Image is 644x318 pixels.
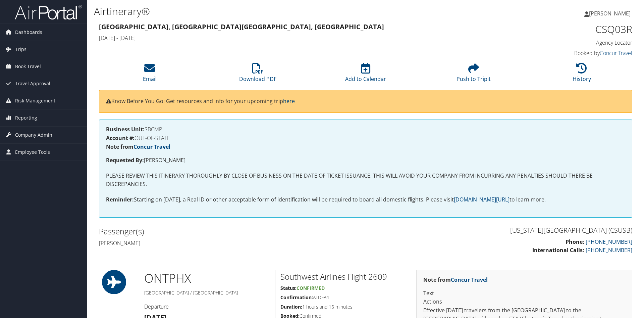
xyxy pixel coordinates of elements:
a: History [573,66,591,83]
h2: Southwest Airlines Flight 2609 [280,271,406,282]
span: Book Travel [15,58,41,75]
strong: Status: [280,285,297,291]
strong: Reminder: [106,196,134,203]
p: Know Before You Go: Get resources and info for your upcoming trip [106,97,625,106]
strong: Requested By: [106,156,144,164]
strong: Account #: [106,134,135,142]
a: Download PDF [239,66,276,83]
span: Company Admin [15,127,52,143]
h1: ONT PHX [144,270,270,287]
a: here [283,97,295,105]
a: Push to Tripit [457,66,491,83]
h4: [PERSON_NAME] [99,239,361,247]
span: Travel Approval [15,75,50,92]
span: Dashboards [15,24,42,41]
h4: [DATE] - [DATE] [99,34,496,42]
a: [DOMAIN_NAME][URL] [454,196,509,203]
a: Concur Travel [133,143,170,150]
h4: OUT-OF-STATE [106,135,625,141]
strong: Confirmation: [280,294,313,301]
strong: Note from [423,276,488,283]
p: [PERSON_NAME] [106,156,625,165]
strong: Business Unit: [106,126,145,133]
h4: Agency Locator [506,39,632,46]
strong: Duration: [280,304,302,310]
a: [PHONE_NUMBER] [586,246,632,254]
p: Starting on [DATE], a Real ID or other acceptable form of identification will be required to boar... [106,195,625,204]
strong: Phone: [566,238,584,245]
a: Add to Calendar [345,66,386,83]
a: Email [143,66,157,83]
h5: 1 hours and 15 minutes [280,304,406,310]
h5: ATDFA4 [280,294,406,301]
strong: International Calls: [532,246,584,254]
span: Trips [15,41,26,58]
a: [PERSON_NAME] [584,3,637,24]
span: Reporting [15,109,37,126]
h1: CSQ03R [506,22,632,36]
span: Risk Management [15,92,55,109]
h4: SBCMP [106,127,625,132]
span: [PERSON_NAME] [589,10,631,17]
strong: Note from [106,143,170,150]
h3: [US_STATE][GEOGRAPHIC_DATA] (CSUSB) [371,226,632,235]
img: airportal-logo.png [15,4,82,20]
h5: [GEOGRAPHIC_DATA] / [GEOGRAPHIC_DATA] [144,289,270,296]
span: Employee Tools [15,144,50,161]
h2: Passenger(s) [99,226,361,237]
h4: Booked by [506,49,632,57]
span: Confirmed [297,285,325,291]
a: Concur Travel [451,276,488,283]
a: [PHONE_NUMBER] [586,238,632,245]
h1: Airtinerary® [94,4,456,18]
a: Concur Travel [600,49,632,57]
strong: [GEOGRAPHIC_DATA], [GEOGRAPHIC_DATA] [GEOGRAPHIC_DATA], [GEOGRAPHIC_DATA] [99,22,384,31]
h4: Departure [144,303,270,310]
p: PLEASE REVIEW THIS ITINERARY THOROUGHLY BY CLOSE OF BUSINESS ON THE DATE OF TICKET ISSUANCE. THIS... [106,172,625,189]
